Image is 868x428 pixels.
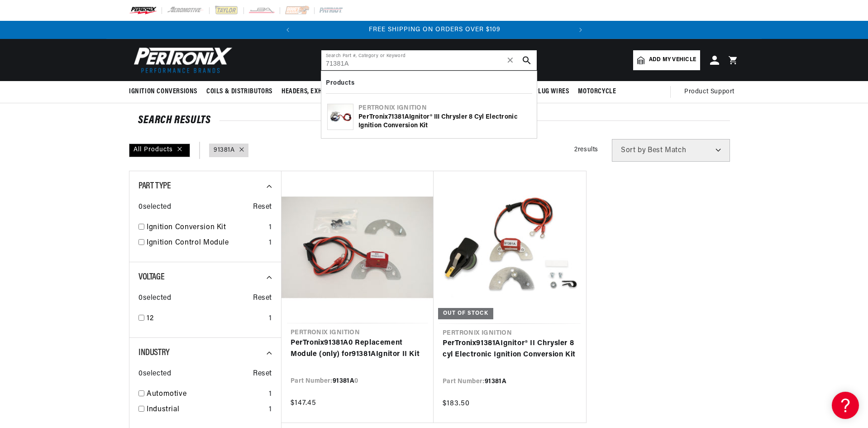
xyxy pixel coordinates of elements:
a: Add my vehicle [633,50,700,70]
span: 0 selected [138,368,171,380]
span: 0 selected [138,293,171,304]
summary: Motorcycle [573,81,620,102]
a: Automotive [147,389,265,400]
span: Spark Plug Wires [514,87,569,96]
img: Pertronix [129,44,233,76]
span: Industry [138,348,170,357]
div: 1 [269,222,272,234]
div: 1 [269,389,272,400]
input: Search Part #, Category or Keyword [321,50,537,70]
span: Motorcycle [578,87,616,96]
button: search button [517,50,537,70]
summary: Spark Plug Wires [510,81,574,102]
a: Ignition Conversion Kit [147,222,265,234]
summary: Headers, Exhausts & Components [277,81,392,102]
span: Reset [253,202,272,213]
div: SEARCH RESULTS [138,116,730,125]
span: Sort by [621,147,646,154]
b: 71381A [388,114,410,120]
div: 1 [269,313,272,325]
span: Reset [253,293,272,304]
a: PerTronix91381A0 Replacement Module (only) for91381AIgnitor II Kit [291,337,424,361]
b: Products [326,80,354,87]
a: PerTronix91381AIgnitor® II Chrysler 8 cyl Electronic Ignition Conversion Kit [443,338,577,361]
a: 91381A [214,145,235,155]
span: 0 selected [138,202,171,213]
span: Product Support [684,87,734,97]
div: PerTronix Ignitor® III Chrysler 8 cyl Electronic Ignition Conversion Kit [358,113,531,130]
span: Part Type [138,182,171,191]
summary: Product Support [684,81,739,103]
span: 2 results [574,146,598,153]
a: Ignition Control Module [147,237,265,249]
span: FREE SHIPPING ON ORDERS OVER $109 [369,26,501,33]
div: 1 [269,237,272,249]
slideshow-component: Translation missing: en.sections.announcements.announcement_bar [106,21,762,39]
div: 1 [269,404,272,416]
a: Industrial [147,404,265,416]
div: Announcement [297,25,572,35]
img: PerTronix 71381A Ignitor® III Chrysler 8 cyl Electronic Ignition Conversion Kit [328,104,353,130]
a: 12 [147,313,265,325]
button: Translation missing: en.sections.announcements.previous_announcement [279,21,297,39]
summary: Coils & Distributors [202,81,277,102]
span: Voltage [138,273,164,282]
select: Sort by [612,139,730,162]
span: Ignition Conversions [129,87,197,96]
div: All Products [129,144,190,157]
div: Pertronix Ignition [358,104,531,113]
span: Reset [253,368,272,380]
span: Headers, Exhausts & Components [281,87,387,96]
button: Translation missing: en.sections.announcements.next_announcement [572,21,590,39]
span: Add my vehicle [649,56,696,64]
summary: Ignition Conversions [129,81,202,102]
div: 2 of 2 [297,25,572,35]
span: Coils & Distributors [206,87,272,96]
